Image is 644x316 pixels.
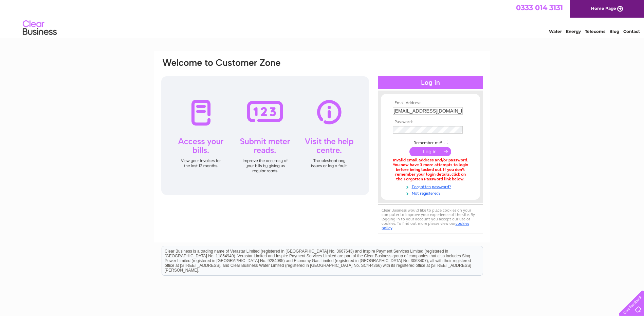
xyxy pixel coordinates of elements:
[585,29,605,34] a: Telecoms
[623,29,640,34] a: Contact
[393,190,470,196] a: Not registered?
[22,18,57,38] img: logo.png
[393,158,468,181] div: Invalid email address and/or password. You now have 3 more attempts to login before being locked ...
[609,29,619,34] a: Blog
[566,29,581,34] a: Energy
[391,139,470,145] td: Remember me?
[391,101,470,105] th: Email Address:
[393,183,470,190] a: Forgotten password?
[549,29,562,34] a: Water
[391,120,470,124] th: Password:
[409,147,451,156] input: Submit
[378,204,483,234] div: Clear Business would like to place cookies on your computer to improve your experience of the sit...
[516,3,563,12] a: 0333 014 3131
[162,4,483,33] div: Clear Business is a trading name of Verastar Limited (registered in [GEOGRAPHIC_DATA] No. 3667643...
[382,221,469,230] a: cookies policy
